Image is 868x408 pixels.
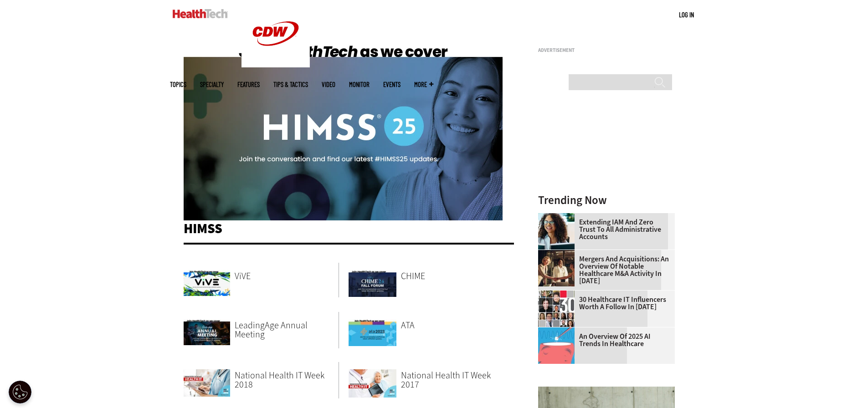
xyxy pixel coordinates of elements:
img: business leaders shake hands in conference room [538,250,575,286]
a: Video [322,81,335,88]
img: Home [173,9,228,18]
a: CHIME [401,263,508,290]
a: ViVE 2025 [184,263,230,297]
a: National Health IT Week 2017 [401,362,508,398]
a: ViVE [235,263,339,290]
img: Doctor holding iPad for National Health IT Week 2018 [184,362,230,397]
span: CHIME [401,270,425,282]
a: Tips & Tactics [273,81,308,88]
a: CDW [241,60,310,70]
span: LeadingAge Annual Meeting [235,319,308,341]
a: CHIME24 [349,263,396,298]
button: Open Preferences [9,381,31,403]
a: Administrative assistant [538,213,579,220]
a: Events [383,81,401,88]
span: National Health IT Week 2017 [401,369,491,391]
img: ViVE 2025 [184,263,230,296]
a: HIMSS [184,219,222,238]
span: ATA [401,319,415,331]
span: ViVE [235,270,251,282]
a: ATA [401,312,508,339]
a: HIMSS25 [184,213,503,223]
img: LeadingAge 2024 [184,312,230,345]
a: Doctor holding iPad for National Health IT Week 2018 [184,362,230,398]
img: HIMSS25 [184,41,503,220]
a: LeadingAge Annual Meeting [235,312,339,348]
a: 30 Healthcare IT Influencers Worth a Follow in [DATE] [538,296,669,311]
iframe: advertisement [538,56,675,170]
a: Log in [679,10,694,19]
a: ATA2023 [349,312,396,347]
div: Cookie Settings [9,381,31,403]
img: illustration of computer chip being put inside head with waves [538,327,575,364]
a: collage of influencers [538,291,579,298]
img: Administrative assistant [538,213,575,250]
span: Topics [170,81,186,88]
a: An Overview of 2025 AI Trends in Healthcare [538,333,669,347]
span: National Health IT Week 2018 [235,369,324,391]
a: National Health IT Week 2018 [235,362,339,398]
div: User menu [679,10,694,20]
img: collage of influencers [538,291,575,327]
span: Specialty [200,81,224,88]
a: Features [237,81,260,88]
h3: Trending Now [538,194,675,206]
span: More [414,81,433,88]
img: ATA2023 [349,312,396,346]
a: MonITor [349,81,370,88]
a: Mergers and Acquisitions: An Overview of Notable Healthcare M&A Activity in [DATE] [538,255,669,285]
img: CHIME24 [349,263,396,297]
a: illustration of computer chip being put inside head with waves [538,327,579,335]
a: LeadingAge 2024 [184,312,230,347]
a: business leaders shake hands in conference room [538,250,579,257]
a: Extending IAM and Zero Trust to All Administrative Accounts [538,219,669,240]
